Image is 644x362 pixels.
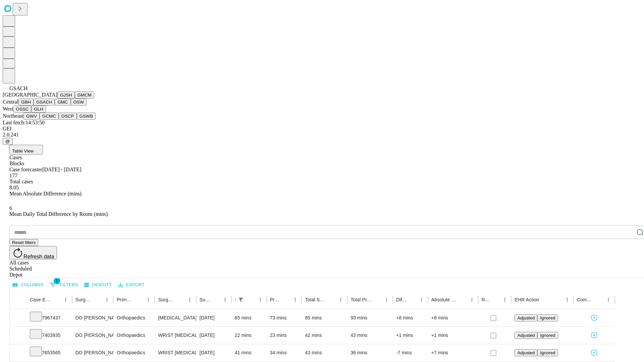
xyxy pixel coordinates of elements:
button: Menu [562,295,572,304]
button: Menu [382,295,391,304]
button: Sort [458,295,467,304]
span: Ignored [540,315,555,320]
div: Orthopaedics [117,309,151,326]
div: 2.0.241 [3,132,641,138]
button: Sort [52,295,61,304]
span: [GEOGRAPHIC_DATA] [3,92,57,98]
div: Case Epic Id [30,297,51,302]
button: GMC [55,99,70,106]
button: Select columns [11,280,45,290]
span: Case forecaster [9,167,42,172]
div: WRIST [MEDICAL_DATA] SURGERY RELEASE TRANSVERSE [MEDICAL_DATA] LIGAMENT [158,344,193,361]
button: Menu [220,295,230,304]
span: Adjusted [517,315,535,320]
div: 43 mins [305,344,344,361]
div: [MEDICAL_DATA] SKIN AND [MEDICAL_DATA] [158,309,193,326]
div: Difference [396,297,407,302]
button: Sort [327,295,336,304]
button: Expand [13,330,23,342]
div: 34 mins [270,344,299,361]
div: 23 mins [270,327,299,344]
button: GCMC [40,113,59,120]
button: @ [3,138,13,145]
div: Orthopaedics [117,327,151,344]
button: Menu [185,295,195,304]
button: Menu [290,295,300,304]
button: Table View [9,145,43,155]
div: Comments [577,297,594,302]
div: +8 mins [431,309,475,326]
button: GJSH [57,92,75,99]
button: Sort [594,295,604,304]
span: 6 [9,205,12,211]
div: Resolved in EHR [482,297,490,302]
button: Sort [211,295,220,304]
button: Menu [500,295,509,304]
span: 8.05 [9,185,19,190]
button: Export [116,280,146,290]
div: 42 mins [305,327,344,344]
div: Absolute Difference [431,297,457,302]
button: Menu [604,295,613,304]
button: OSW [71,99,87,106]
button: Sort [408,295,417,304]
span: 1 [54,278,60,284]
div: 1 active filter [236,295,246,304]
button: Sort [491,295,500,304]
span: Northeast [3,113,23,119]
div: +8 mins [396,309,425,326]
span: West [3,106,13,112]
div: Surgery Name [158,297,175,302]
button: Menu [102,295,112,304]
button: Sort [134,295,144,304]
button: Sort [540,295,549,304]
button: Sort [281,295,290,304]
button: OSSC [13,106,32,113]
button: Sort [176,295,185,304]
div: [DATE] [200,344,228,361]
div: 65 mins [235,309,263,326]
button: Show filters [236,295,246,304]
button: OSCP [59,113,77,120]
div: Surgery Date [200,297,210,302]
div: 93 mins [351,309,389,326]
button: Sort [246,295,256,304]
span: Adjusted [517,333,535,338]
span: Last fetch: 14:53:50 [3,120,45,125]
button: GMCM [75,92,94,99]
span: @ [5,139,10,144]
div: DO [PERSON_NAME] [PERSON_NAME] Do [75,309,110,326]
button: Sort [372,295,382,304]
button: Adjusted [515,332,537,339]
div: Orthopaedics [117,344,151,361]
span: Ignored [540,350,555,355]
div: +1 mins [396,327,425,344]
div: 7403935 [30,327,69,344]
span: Mean Daily Total Difference by Room (mins) [9,211,108,217]
div: DO [PERSON_NAME] [PERSON_NAME] Do [75,327,110,344]
button: Ignored [537,332,558,339]
div: 85 mins [305,309,344,326]
div: Total Predicted Duration [351,297,372,302]
div: WRIST [MEDICAL_DATA] SURGERY RELEASE TRANSVERSE [MEDICAL_DATA] LIGAMENT [158,327,193,344]
button: Sort [93,295,102,304]
button: Reset filters [9,239,38,246]
span: Ignored [540,333,555,338]
span: Adjusted [517,350,535,355]
button: GSWB [77,113,96,120]
div: 73 mins [270,309,299,326]
div: +1 mins [431,327,475,344]
button: Menu [61,295,70,304]
button: Menu [256,295,265,304]
button: Adjusted [515,349,537,356]
div: Predicted In Room Duration [270,297,281,302]
button: GBH [18,99,34,106]
button: GWV [23,113,40,120]
div: Primary Service [117,297,133,302]
button: Ignored [537,314,558,321]
button: Menu [336,295,345,304]
div: 36 mins [351,344,389,361]
button: GSACH [34,99,55,106]
button: Show filters [48,280,80,290]
span: Total cases [9,179,33,184]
